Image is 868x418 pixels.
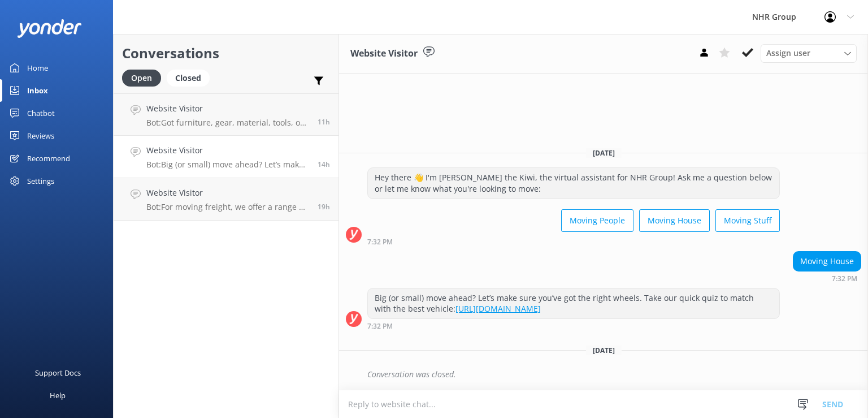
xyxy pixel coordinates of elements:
[367,238,780,245] div: Sep 02 2025 07:32pm (UTC +12:00) Pacific/Auckland
[35,361,81,384] div: Support Docs
[122,70,161,87] div: Open
[455,303,541,314] a: [URL][DOMAIN_NAME]
[639,209,710,232] button: Moving House
[318,202,330,212] span: Sep 02 2025 02:27pm (UTC +12:00) Pacific/Auckland
[146,118,309,128] p: Bot: Got furniture, gear, material, tools, or freight to move? Take our quiz to find the best veh...
[350,46,418,61] h3: Website Visitor
[122,42,330,64] h2: Conversations
[832,275,857,282] strong: 7:32 PM
[367,323,393,330] strong: 7:32 PM
[761,44,857,62] div: Assign User
[715,209,780,232] button: Moving Stuff
[27,170,54,192] div: Settings
[561,209,633,232] button: Moving People
[27,124,54,147] div: Reviews
[167,70,210,87] div: Closed
[367,365,861,384] div: Conversation was closed.
[114,93,338,136] a: Website VisitorBot:Got furniture, gear, material, tools, or freight to move? Take our quiz to fin...
[114,178,338,221] a: Website VisitorBot:For moving freight, we offer a range of cargo vans including a 7m³ standard va...
[27,79,48,102] div: Inbox
[146,160,309,170] p: Bot: Big (or small) move ahead? Let’s make sure you’ve got the right wheels. Take our quick quiz ...
[114,136,338,178] a: Website VisitorBot:Big (or small) move ahead? Let’s make sure you’ve got the right wheels. Take o...
[27,57,48,79] div: Home
[346,365,861,384] div: 2025-09-02T20:30:14.915
[146,187,309,199] h4: Website Visitor
[793,274,861,282] div: Sep 02 2025 07:32pm (UTC +12:00) Pacific/Auckland
[586,148,622,158] span: [DATE]
[368,168,779,198] div: Hey there 👋 I'm [PERSON_NAME] the Kiwi, the virtual assistant for NHR Group! Ask me a question be...
[27,147,70,170] div: Recommend
[146,102,309,115] h4: Website Visitor
[793,252,861,271] div: Moving House
[122,71,167,84] a: Open
[367,239,393,245] strong: 7:32 PM
[318,160,330,169] span: Sep 02 2025 07:32pm (UTC +12:00) Pacific/Auckland
[146,144,309,157] h4: Website Visitor
[167,71,215,84] a: Closed
[766,47,810,59] span: Assign user
[27,102,55,124] div: Chatbot
[368,288,779,318] div: Big (or small) move ahead? Let’s make sure you’ve got the right wheels. Take our quick quiz to ma...
[146,202,309,212] p: Bot: For moving freight, we offer a range of cargo vans including a 7m³ standard van, 9m³ high-to...
[586,346,622,355] span: [DATE]
[318,117,330,127] span: Sep 02 2025 10:37pm (UTC +12:00) Pacific/Auckland
[50,384,66,407] div: Help
[17,19,82,38] img: yonder-white-logo.png
[367,322,780,330] div: Sep 02 2025 07:32pm (UTC +12:00) Pacific/Auckland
